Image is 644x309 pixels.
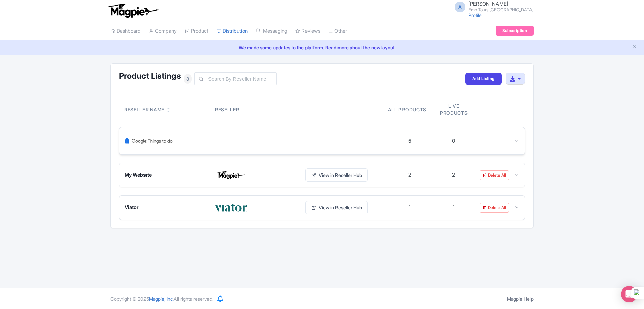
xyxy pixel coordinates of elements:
[305,201,368,214] a: View in Reseller Hub
[119,72,181,80] h1: Product Listings
[621,286,637,302] div: Open Intercom Messenger
[184,74,192,84] span: 8
[4,44,640,51] a: We made some updates to the platform. Read more about the new layout
[465,73,501,85] a: Add Listing
[149,296,174,302] span: Magpie, Inc.
[455,2,465,12] span: A
[468,12,482,18] a: Profile
[408,171,411,179] div: 2
[295,22,320,40] a: Reviews
[125,204,138,211] span: Viator
[409,204,411,211] div: 1
[125,171,152,179] span: My Website
[215,170,247,181] img: My Website
[452,171,455,179] div: 2
[125,133,173,149] img: Google Things To Do
[110,22,141,40] a: Dashboard
[496,26,534,36] a: Subscription
[107,3,159,18] img: logo-ab69f6fb50320c5b225c76a69d11143b.png
[215,202,247,213] img: Viator
[434,102,473,116] div: Live products
[468,8,534,12] small: Emo Tours [GEOGRAPHIC_DATA]
[106,295,217,302] div: Copyright © 2025 All rights reserved.
[452,137,455,145] div: 0
[408,137,411,145] div: 5
[632,43,637,51] button: Close announcement
[507,296,534,302] a: Magpie Help
[124,106,164,113] div: Reseller Name
[215,106,297,113] div: Reseller
[194,72,277,85] input: Search By Reseller Name
[388,106,426,113] div: All products
[468,1,508,7] span: [PERSON_NAME]
[480,170,509,180] a: Delete All
[453,204,455,211] div: 1
[185,22,208,40] a: Product
[480,203,509,213] a: Delete All
[328,22,347,40] a: Other
[149,22,177,40] a: Company
[256,22,287,40] a: Messaging
[305,168,368,182] a: View in Reseller Hub
[217,22,248,40] a: Distribution
[451,1,534,12] a: A [PERSON_NAME] Emo Tours [GEOGRAPHIC_DATA]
